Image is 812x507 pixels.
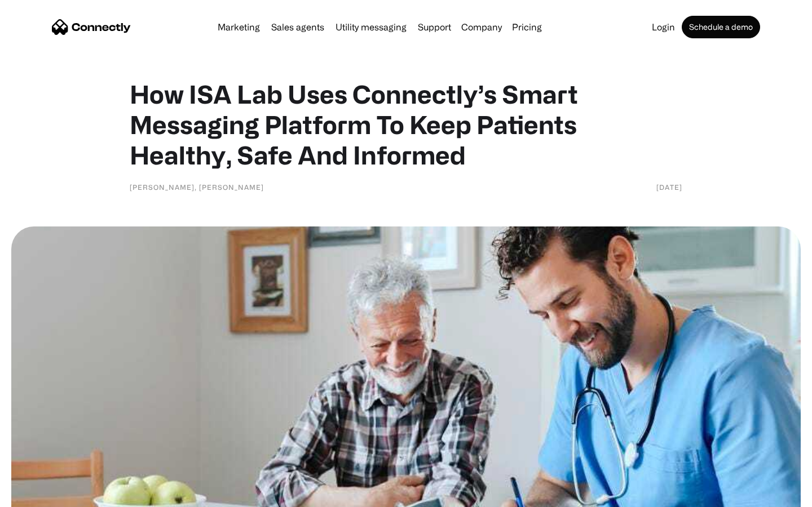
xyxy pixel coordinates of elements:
[213,23,264,32] a: Marketing
[647,23,679,32] a: Login
[267,23,329,32] a: Sales agents
[130,79,682,170] h1: How ISA Lab Uses Connectly’s Smart Messaging Platform To Keep Patients Healthy, Safe And Informed
[461,19,502,35] div: Company
[23,487,68,503] ul: Language list
[413,23,456,32] a: Support
[331,23,411,32] a: Utility messaging
[656,181,682,193] div: [DATE]
[682,16,760,38] a: Schedule a demo
[507,23,546,32] a: Pricing
[11,487,68,503] aside: Language selected: English
[130,181,264,193] div: [PERSON_NAME], [PERSON_NAME]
